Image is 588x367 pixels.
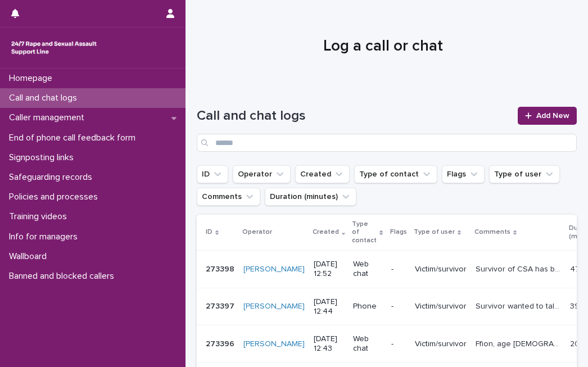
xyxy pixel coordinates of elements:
[4,211,76,222] p: Training videos
[353,334,382,354] p: Web chat
[4,112,93,123] p: Caller management
[233,165,291,183] button: Operator
[206,337,237,349] p: 273396
[314,297,344,316] p: [DATE] 12:44
[570,300,582,311] p: 39
[4,192,107,202] p: Policies and processes
[391,339,406,349] p: -
[4,152,83,163] p: Signposting links
[243,339,305,349] a: [PERSON_NAME]
[243,265,305,274] a: [PERSON_NAME]
[474,226,510,238] p: Comments
[197,108,511,124] h1: Call and chat logs
[415,339,467,349] p: Victim/survivor
[295,165,350,183] button: Created
[352,218,377,247] p: Type of contact
[391,302,406,311] p: -
[4,73,61,84] p: Homepage
[4,251,56,262] p: Wallboard
[314,260,344,279] p: [DATE] 12:52
[206,300,237,311] p: 273397
[476,300,563,311] p: Survivor wanted to talk about her rape and explore support options and impact on her currently
[353,260,382,279] p: Web chat
[243,302,305,311] a: [PERSON_NAME]
[391,265,406,274] p: -
[313,226,339,238] p: Created
[354,165,437,183] button: Type of contact
[518,107,577,125] a: Add New
[265,188,356,206] button: Duration (minutes)
[442,165,485,183] button: Flags
[197,37,569,56] h1: Log a call or chat
[206,262,237,274] p: 273398
[414,226,455,238] p: Type of user
[570,262,582,274] p: 47
[314,334,344,354] p: [DATE] 12:43
[4,271,123,282] p: Banned and blocked callers
[4,133,144,143] p: End of phone call feedback form
[415,302,467,311] p: Victim/survivor
[197,165,228,183] button: ID
[9,37,99,59] img: rhQMoQhaT3yELyF149Cw
[570,337,582,349] p: 20
[476,262,563,274] p: Survivor of CSA has been informed that he perpetrator is being released shortly after serving hal...
[197,188,260,206] button: Comments
[242,226,272,238] p: Operator
[197,134,577,152] input: Search
[489,165,560,183] button: Type of user
[390,226,407,238] p: Flags
[536,112,569,120] span: Add New
[476,337,563,349] p: Ffion, age 35, disclosed that she was SA over the weekend. - the shorter time was mentioned, as w...
[4,232,87,242] p: Info for managers
[4,93,86,103] p: Call and chat logs
[353,302,382,311] p: Phone
[206,226,212,238] p: ID
[4,172,101,183] p: Safeguarding records
[415,265,467,274] p: Victim/survivor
